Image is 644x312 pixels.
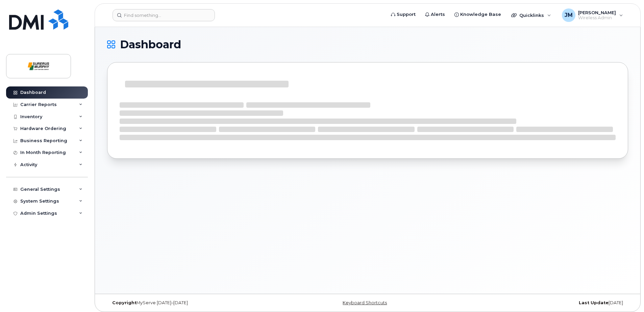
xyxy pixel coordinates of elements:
div: [DATE] [454,300,628,306]
strong: Last Update [579,300,609,305]
div: MyServe [DATE]–[DATE] [107,300,281,306]
a: Keyboard Shortcuts [343,300,387,305]
strong: Copyright [112,300,137,305]
span: Dashboard [120,40,181,50]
